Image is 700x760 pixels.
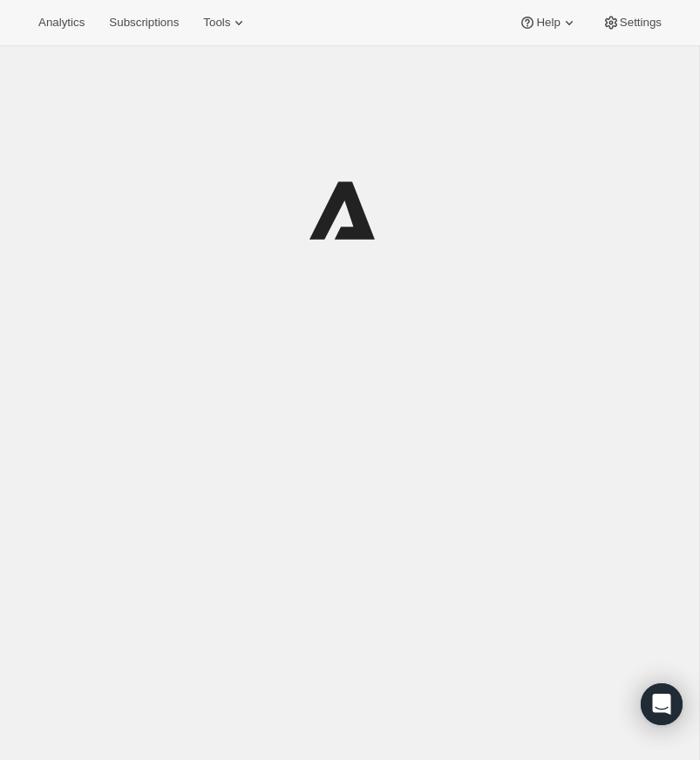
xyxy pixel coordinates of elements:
[508,10,588,35] button: Help
[28,10,95,35] button: Analytics
[193,10,258,35] button: Tools
[38,16,85,30] span: Analytics
[536,16,560,30] span: Help
[99,10,189,35] button: Subscriptions
[109,16,179,30] span: Subscriptions
[203,16,230,30] span: Tools
[641,683,683,725] div: Open Intercom Messenger
[620,16,662,30] span: Settings
[592,10,672,35] button: Settings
